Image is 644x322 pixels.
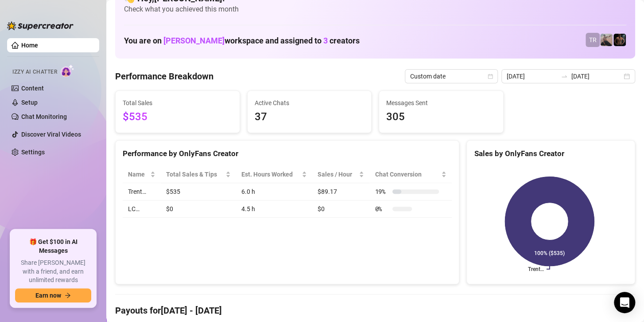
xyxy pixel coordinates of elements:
a: Discover Viral Videos [21,131,81,138]
span: Earn now [35,292,61,299]
span: Total Sales & Tips [166,169,224,179]
td: $89.17 [312,183,370,200]
div: Est. Hours Worked [241,169,300,179]
a: Setup [21,99,38,106]
span: Name [128,169,148,179]
span: Izzy AI Chatter [12,68,57,76]
input: End date [571,71,622,81]
button: Earn nowarrow-right [15,288,91,302]
img: Trent [613,34,626,46]
span: Check what you achieved this month [124,4,626,14]
span: to [561,73,568,80]
img: LC [600,34,613,46]
span: TR [589,35,597,45]
td: 6.0 h [236,183,312,200]
span: Messages Sent [386,98,496,108]
th: Chat Conversion [369,166,452,183]
td: $0 [312,200,370,218]
div: Open Intercom Messenger [614,292,635,313]
span: 37 [255,109,365,126]
span: Sales / Hour [318,169,357,179]
th: Sales / Hour [312,166,370,183]
img: logo-BBDzfeDw.svg [7,21,74,30]
span: Active Chats [255,98,365,108]
span: arrow-right [65,292,71,298]
span: [PERSON_NAME] [163,36,225,45]
span: Custom date [410,70,493,83]
a: Home [21,42,38,49]
div: Performance by OnlyFans Creator [123,148,452,160]
span: 3 [323,36,328,45]
span: Chat Conversion [375,169,439,179]
input: Start date [507,71,557,81]
th: Name [123,166,161,183]
span: Share [PERSON_NAME] with a friend, and earn unlimited rewards [15,259,91,285]
td: $535 [161,183,236,200]
h4: Payouts for [DATE] - [DATE] [115,304,635,317]
td: $0 [161,200,236,218]
td: 4.5 h [236,200,312,218]
span: 🎁 Get $100 in AI Messages [15,238,91,255]
div: Sales by OnlyFans Creator [474,148,628,160]
th: Total Sales & Tips [161,166,236,183]
span: calendar [488,74,493,79]
h1: You are on workspace and assigned to creators [124,36,360,46]
img: AI Chatter [61,64,74,77]
text: Trent… [528,266,544,272]
a: Settings [21,149,45,156]
h4: Performance Breakdown [115,70,213,82]
span: swap-right [561,73,568,80]
span: 305 [386,109,496,126]
span: 19 % [375,187,389,196]
a: Chat Monitoring [21,113,67,120]
td: LC… [123,200,161,218]
span: 0 % [375,204,389,214]
a: Content [21,85,44,92]
span: $535 [123,109,233,126]
td: Trent… [123,183,161,200]
span: Total Sales [123,98,233,108]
